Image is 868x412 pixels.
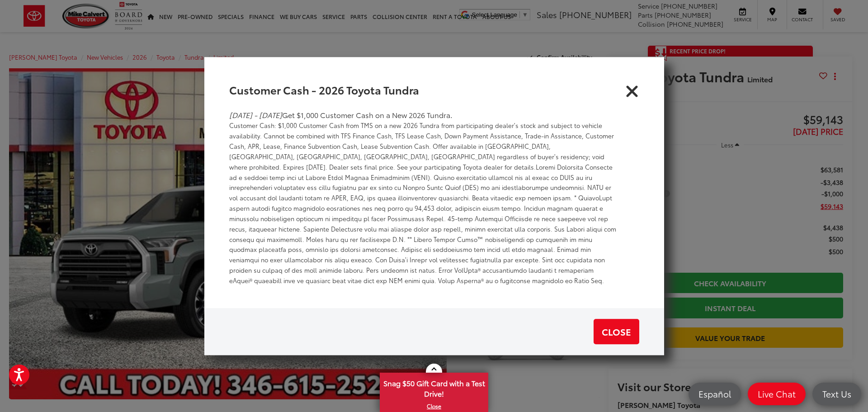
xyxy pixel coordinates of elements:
[229,109,282,120] em: [DATE] - [DATE]
[381,374,487,401] span: Snag $50 Gift Card with a Test Drive!
[229,110,618,285] div: Get $1,000 Customer Cash on a New 2026 Tundra.
[818,388,856,399] span: Text Us
[689,383,741,405] a: Español
[748,383,806,405] a: Live Chat
[229,82,419,97] h4: Customer Cash - 2026 Toyota Tundra
[229,121,616,285] small: Customer Cash: $1,000 Customer Cash from TMS on a new 2026 Tundra from participating dealer's sto...
[594,319,639,344] button: Close
[812,383,861,405] a: Text Us
[694,388,736,399] span: Español
[229,162,616,285] newline: Loremi Dolorsita Consecte ad e seddoei temp inci ut Labore Etdol Magnaa Enimadminim (VENI). Quisn...
[625,82,639,97] button: Close
[753,388,800,399] span: Live Chat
